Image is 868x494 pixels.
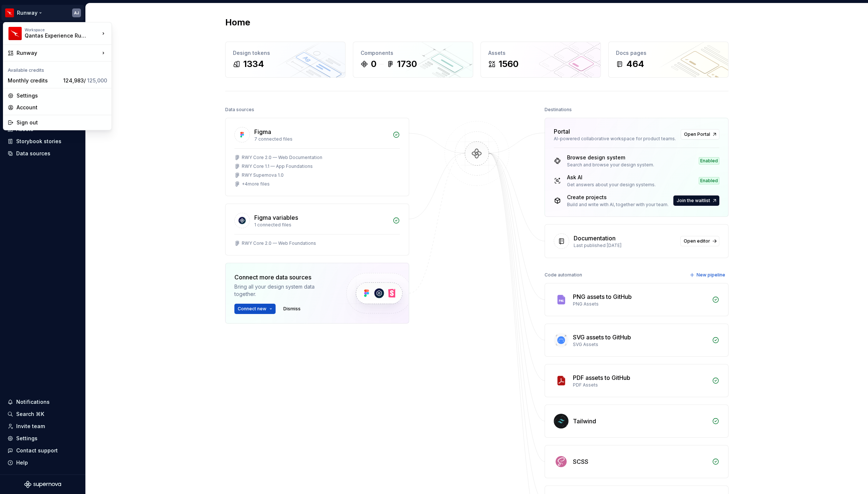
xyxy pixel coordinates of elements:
[17,104,107,111] div: Account
[17,92,107,99] div: Settings
[25,32,87,39] div: Qantas Experience Runway (QXR)
[5,63,110,75] div: Available credits
[8,77,60,84] div: Monthly credits
[25,28,100,32] div: Workspace
[17,119,107,126] div: Sign out
[87,77,107,84] span: 125,000
[63,77,107,84] span: 124,983 /
[8,27,22,40] img: 6b187050-a3ed-48aa-8485-808e17fcee26.png
[17,49,100,57] div: Runway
